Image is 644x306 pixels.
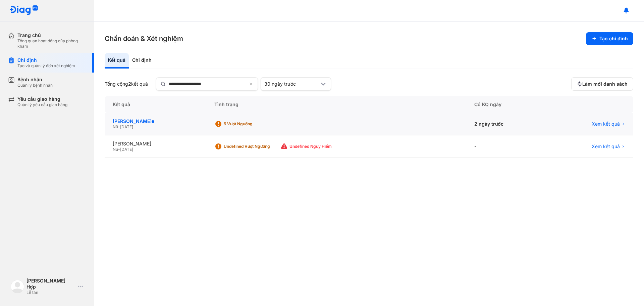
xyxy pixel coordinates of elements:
[264,81,319,87] div: 30 ngày trước
[118,124,120,129] span: -
[17,57,75,63] div: Chỉ định
[592,143,620,149] span: Xem kết quả
[105,34,183,43] h3: Chẩn đoán & Xét nghiệm
[120,147,133,152] span: [DATE]
[26,278,75,290] div: [PERSON_NAME] Hợp
[17,96,67,102] div: Yêu cầu giao hàng
[466,96,546,113] div: Có KQ ngày
[118,147,120,152] span: -
[17,38,86,49] div: Tổng quan hoạt động của phòng khám
[128,81,131,87] span: 2
[113,147,118,152] span: Nữ
[113,124,118,129] span: Nữ
[582,81,628,87] span: Làm mới danh sách
[17,83,53,88] div: Quản lý bệnh nhân
[224,144,277,149] div: undefined Vượt ngưỡng
[592,121,620,127] span: Xem kết quả
[224,121,277,127] div: 5 Vượt ngưỡng
[17,63,75,69] div: Tạo và quản lý đơn xét nghiệm
[11,280,24,293] img: logo
[586,32,633,45] button: Tạo chỉ định
[105,81,148,87] div: Tổng cộng kết quả
[113,118,198,124] div: [PERSON_NAME]
[571,77,633,91] button: Làm mới danh sách
[9,5,38,16] img: logo
[129,53,155,69] div: Chỉ định
[17,102,67,107] div: Quản lý yêu cầu giao hàng
[113,141,198,147] div: [PERSON_NAME]
[466,113,546,135] div: 2 ngày trước
[466,135,546,158] div: -
[26,290,75,295] div: Lễ tân
[105,53,129,69] div: Kết quả
[105,96,206,113] div: Kết quả
[289,144,343,149] div: undefined Nguy hiểm
[17,77,53,83] div: Bệnh nhân
[17,32,86,38] div: Trang chủ
[120,124,133,129] span: [DATE]
[206,96,466,113] div: Tình trạng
